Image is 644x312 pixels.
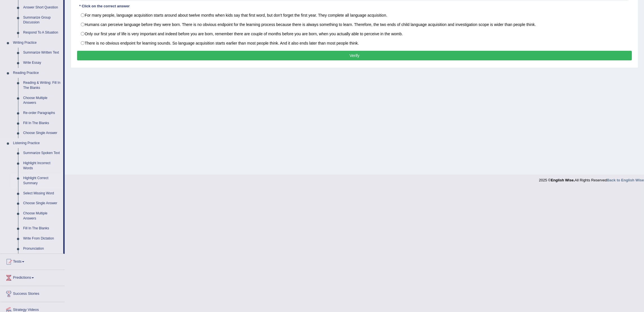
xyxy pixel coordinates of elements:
a: Writing Practice [10,38,63,48]
a: Highlight Incorrect Words [21,158,63,173]
a: Choose Multiple Answers [21,93,63,108]
label: There is no obvious endpoint for learning sounds. So language acquisition starts earlier than mos... [77,38,632,48]
a: Listening Practice [10,138,63,148]
a: Summarize Spoken Text [21,148,63,158]
div: 2025 © All Rights Reserved [539,175,644,183]
a: Success Stories [0,286,65,300]
a: Answer Short Question [21,3,63,13]
button: Verify [77,51,632,60]
a: Pronunciation [21,244,63,254]
a: Fill In The Blanks [21,223,63,234]
a: Choose Multiple Answers [21,208,63,223]
a: Reading & Writing: Fill In The Blanks [21,78,63,93]
a: Respond To A Situation [21,28,63,38]
a: Select Missing Word [21,188,63,199]
label: For many people, language acquisition starts around about twelve months when kids say that first ... [77,10,632,20]
a: Choose Single Answer [21,198,63,208]
a: Summarize Group Discussion [21,13,63,28]
a: Fill In The Blanks [21,118,63,128]
a: Predictions [0,270,65,284]
a: Reading Practice [10,68,63,78]
a: Tests [0,254,65,268]
label: Only our first year of life is very important and indeed before you are born, remember there are ... [77,29,632,39]
label: Humans can perceive language before they were born. There is no obvious endpoint for the learning... [77,20,632,29]
a: Write Essay [21,58,63,68]
a: Summarize Written Text [21,48,63,58]
a: Write From Dictation [21,234,63,244]
a: Re-order Paragraphs [21,108,63,118]
a: Choose Single Answer [21,128,63,138]
a: Back to English Wise [607,178,644,182]
div: * Click on the correct answer [77,4,132,9]
a: Highlight Correct Summary [21,173,63,188]
strong: English Wise. [551,178,575,182]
